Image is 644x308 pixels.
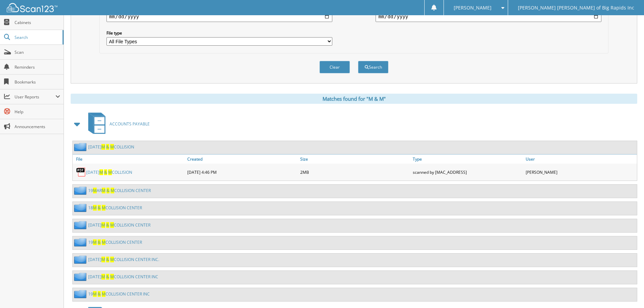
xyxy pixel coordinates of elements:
[74,204,88,212] img: folder2.png
[93,239,97,245] span: M
[88,274,158,280] a: [DATE]M & MCOLLISION CENTER INC
[101,222,105,228] span: M
[93,291,97,297] span: M
[101,144,105,150] span: M
[524,155,637,164] a: User
[411,165,524,179] div: scanned by [MAC_ADDRESS]
[106,274,109,280] span: &
[319,61,350,73] button: Clear
[93,188,97,193] span: M
[101,257,105,262] span: M
[104,169,107,175] span: &
[110,144,114,150] span: M
[299,165,411,179] div: 2MB
[98,205,101,211] span: &
[74,290,88,298] img: folder2.png
[74,273,88,281] img: folder2.png
[102,239,105,245] span: M
[106,144,109,150] span: &
[74,143,88,151] img: folder2.png
[88,222,150,228] a: [DATE]M & MCOLLISION CENTER
[15,64,60,70] span: Reminders
[15,34,59,40] span: Search
[88,205,142,211] a: 18M & MCOLLISION CENTER
[358,61,388,73] button: Search
[108,169,112,175] span: M
[106,188,110,193] span: &
[102,205,105,211] span: M
[111,188,114,193] span: M
[74,186,88,195] img: folder2.png
[106,257,109,262] span: &
[98,291,101,297] span: &
[376,11,601,22] input: end
[99,169,103,175] span: M
[88,257,159,262] a: [DATE]M & MCOLLISION CENTER INC.
[102,188,105,193] span: M
[15,49,60,55] span: Scan
[15,79,60,85] span: Bookmarks
[186,155,299,164] a: Created
[84,111,150,137] a: ACCOUNTS PAYABLE
[88,239,142,245] a: 19M & MCOLLISION CENTER
[88,188,151,193] a: 19MARM & MCOLLISION CENTER
[15,109,60,115] span: Help
[106,30,332,36] label: File type
[106,11,332,22] input: start
[74,238,88,246] img: folder2.png
[110,274,114,280] span: M
[88,144,134,150] a: [DATE]M & MCOLLISION
[74,221,88,229] img: folder2.png
[98,239,101,245] span: &
[15,124,60,129] span: Announcements
[299,155,411,164] a: Size
[93,205,97,211] span: M
[86,169,132,175] a: [DATE]M & MCOLLISION
[102,291,105,297] span: M
[73,155,186,164] a: File
[106,222,109,228] span: &
[71,94,637,104] div: Matches found for "M & M"
[524,165,637,179] div: [PERSON_NAME]
[411,155,524,164] a: Type
[518,6,634,10] span: [PERSON_NAME] [PERSON_NAME] of Big Rapids Inc
[186,165,299,179] div: [DATE] 4:46 PM
[15,94,55,100] span: User Reports
[74,255,88,264] img: folder2.png
[110,121,150,127] span: ACCOUNTS PAYABLE
[76,167,86,177] img: PDF.png
[454,6,492,10] span: [PERSON_NAME]
[110,257,114,262] span: M
[88,291,150,297] a: 19M & MCOLLISION CENTER INC
[101,274,105,280] span: M
[15,20,60,25] span: Cabinets
[110,222,114,228] span: M
[7,3,57,12] img: scan123-logo-white.svg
